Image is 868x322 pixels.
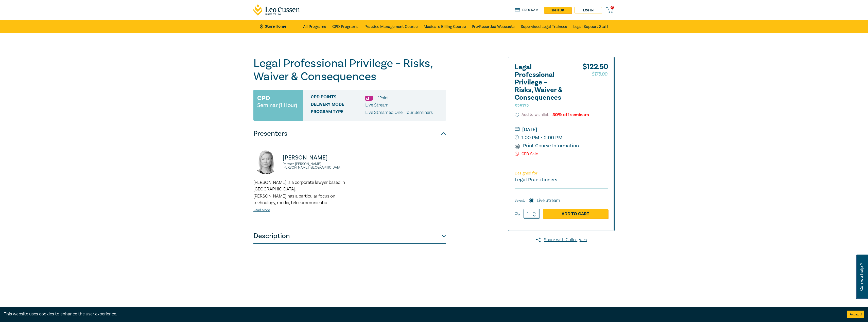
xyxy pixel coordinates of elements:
[573,20,608,33] a: Legal Support Staff
[515,103,529,109] small: S25172
[365,96,373,101] img: Substantive Law
[515,134,608,142] small: 1:00 PM - 2:00 PM
[253,228,446,244] button: Description
[575,7,602,13] a: Log in
[311,102,365,109] span: Delivery Mode
[332,20,358,33] a: CPD Programs
[552,112,589,117] div: 30% off seminars
[515,152,608,156] p: CPD Sale
[424,20,466,33] a: Medicare Billing Course
[515,142,579,149] a: Print Course Information
[508,237,615,243] a: Share with Colleagues
[303,20,326,33] a: All Programs
[253,180,345,192] span: [PERSON_NAME] is a corporate lawyer based in [GEOGRAPHIC_DATA].
[311,95,365,101] span: CPD Points
[515,176,557,183] small: Legal Practitioners
[515,126,608,134] small: [DATE]
[253,208,270,212] a: Read More
[378,95,389,101] li: 1 Point
[515,63,570,109] h2: Legal Professional Privilege – Risks, Waiver & Consequences
[524,209,540,219] input: 1
[253,193,335,206] span: [PERSON_NAME] has a particular focus on technology, media, telecommunicatio
[521,20,567,33] a: Supervised Legal Trainees
[515,7,539,13] a: Program
[365,109,433,116] p: Live Streamed One Hour Seminars
[859,258,864,296] span: Can we help ?
[283,162,347,169] small: Partner, [PERSON_NAME] [PERSON_NAME] [GEOGRAPHIC_DATA]
[4,311,840,317] div: This website uses cookies to enhance the user experience.
[283,154,347,162] p: [PERSON_NAME]
[611,6,614,9] span: 0
[364,20,418,33] a: Practice Management Course
[515,112,548,118] button: Add to wishlist
[472,20,515,33] a: Pre-Recorded Webcasts
[515,198,525,203] span: Select:
[257,103,297,108] small: Seminar (1 Hour)
[544,7,571,13] a: sign up
[583,63,608,112] div: $ 122.50
[543,209,608,219] a: Add to Cart
[253,126,446,141] button: Presenters
[257,94,270,103] h3: CPD
[515,171,608,176] p: Designed for
[260,24,295,29] a: Store Home
[592,70,607,78] span: $175.00
[311,109,365,116] span: Program type
[537,197,560,204] label: Live Stream
[253,57,446,83] h1: Legal Professional Privilege – Risks, Waiver & Consequences
[253,149,279,174] img: https://s3.ap-southeast-2.amazonaws.com/leo-cussen-store-production-content/Contacts/Lisa%20Fitzg...
[365,102,389,108] span: Live Stream
[515,211,520,217] label: Qty
[847,311,864,318] button: Accept cookies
